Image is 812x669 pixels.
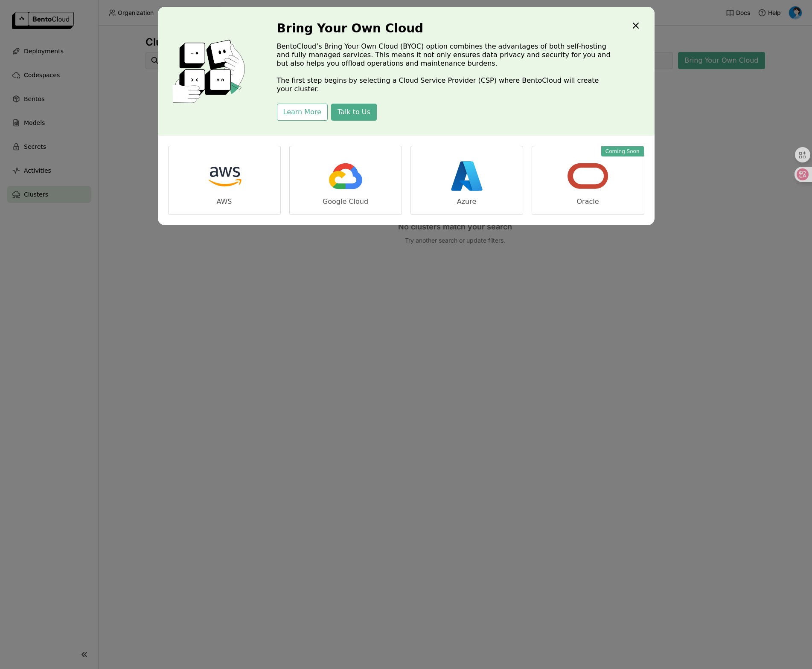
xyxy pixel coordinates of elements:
div: Oracle [576,197,599,206]
img: azure [445,155,488,197]
a: Azure [410,146,523,215]
a: AWS [168,146,281,215]
p: BentoCloud’s Bring Your Own Cloud (BYOC) option combines the advantages of both self-hosting and ... [277,42,614,93]
button: Talk to Us [331,104,377,121]
img: cover onboarding [165,39,256,103]
a: Coming SoonOracle [532,146,644,215]
img: oracle [567,155,609,197]
div: dialog [158,7,655,225]
div: Coming Soon [601,146,644,156]
div: Close [631,20,641,32]
div: Azure [457,197,477,206]
button: Learn More [277,104,328,121]
h3: Bring Your Own Cloud [277,22,614,35]
div: AWS [216,197,232,206]
img: gcp [324,155,367,197]
img: aws [203,155,246,197]
a: Google Cloud [289,146,402,215]
div: Google Cloud [323,197,368,206]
